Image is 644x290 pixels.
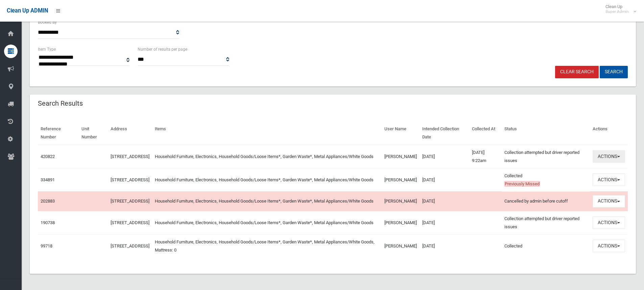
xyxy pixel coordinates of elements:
td: [PERSON_NAME] [382,191,420,211]
button: Actions [593,216,625,229]
td: Collection attempted but driver reported issues [502,145,590,168]
small: Super Admin [605,9,629,14]
a: [STREET_ADDRESS] [111,243,149,248]
th: User Name [382,122,420,145]
td: [DATE] [420,168,469,191]
a: [STREET_ADDRESS] [111,154,149,159]
th: Reference Number [38,122,79,145]
a: [STREET_ADDRESS] [111,220,149,225]
td: [DATE] [420,191,469,211]
header: Search Results [30,97,91,110]
td: Household Furniture, Electronics, Household Goods/Loose Items*, Garden Waste*, Metal Appliances/W... [152,145,382,168]
td: Household Furniture, Electronics, Household Goods/Loose Items*, Garden Waste*, Metal Appliances/W... [152,211,382,234]
td: Collected [502,234,590,258]
td: Collection attempted but driver reported issues [502,211,590,234]
button: Actions [593,195,625,208]
td: [DATE] 9:22am [469,145,501,168]
td: Household Furniture, Electronics, Household Goods/Loose Items*, Garden Waste*, Metal Appliances/W... [152,168,382,191]
label: Number of results per page [138,46,187,53]
th: Items [152,122,382,145]
label: Booked By [38,19,57,26]
td: [DATE] [420,145,469,168]
a: 202883 [41,199,55,204]
th: Unit Number [79,122,108,145]
td: [DATE] [420,234,469,258]
a: [STREET_ADDRESS] [111,177,149,182]
a: Clear Search [555,66,599,78]
span: Clean Up [602,4,636,14]
button: Actions [593,150,625,163]
a: [STREET_ADDRESS] [111,199,149,204]
th: Collected At [469,122,501,145]
td: Household Furniture, Electronics, Household Goods/Loose Items*, Garden Waste*, Metal Appliances/W... [152,191,382,211]
td: [PERSON_NAME] [382,211,420,234]
a: 190738 [41,220,55,225]
td: [DATE] [420,211,469,234]
button: Actions [593,240,625,252]
td: [PERSON_NAME] [382,234,420,258]
td: [PERSON_NAME] [382,168,420,191]
th: Intended Collection Date [420,122,469,145]
th: Status [502,122,590,145]
th: Address [108,122,152,145]
td: [PERSON_NAME] [382,145,420,168]
th: Actions [590,122,628,145]
span: Previously Missed [504,181,540,187]
a: 420822 [41,154,55,159]
td: Cancelled by admin before cutoff [502,191,590,211]
button: Search [600,66,628,78]
a: 99718 [41,243,52,248]
a: 334891 [41,177,55,182]
td: Household Furniture, Electronics, Household Goods/Loose Items*, Garden Waste*, Metal Appliances/W... [152,234,382,258]
button: Actions [593,174,625,186]
label: Item Type [38,46,56,53]
span: Clean Up ADMIN [7,7,48,14]
td: Collected [502,168,590,191]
